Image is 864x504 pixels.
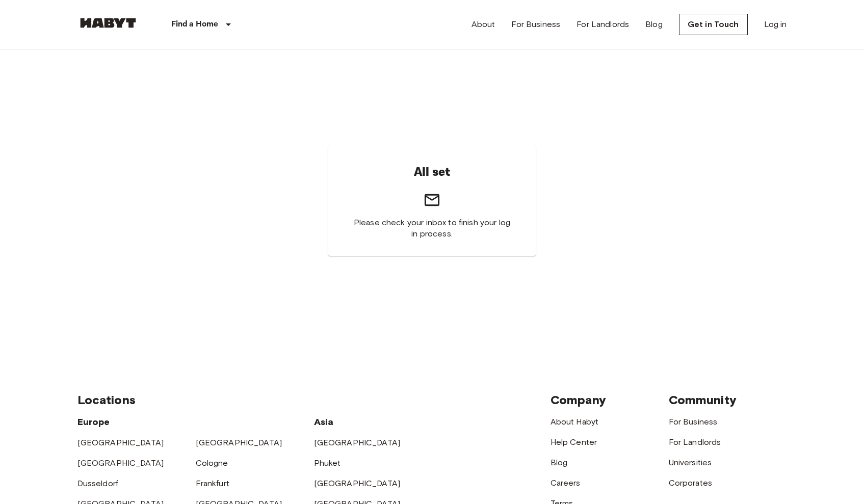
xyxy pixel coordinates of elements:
a: Frankfurt [196,479,229,488]
a: Log in [764,18,787,31]
p: Find a Home [171,18,219,31]
a: Blog [551,458,568,467]
span: Company [551,392,607,407]
span: Locations [77,392,136,407]
a: About [472,18,495,31]
a: [GEOGRAPHIC_DATA] [77,458,164,468]
span: Europe [77,416,110,428]
a: [GEOGRAPHIC_DATA] [314,479,401,488]
span: Please check your inbox to finish your log in process. [353,217,511,240]
a: Careers [551,478,581,488]
a: Get in Touch [679,14,748,35]
a: [GEOGRAPHIC_DATA] [314,438,401,447]
h6: All set [414,162,451,183]
a: Help Center [551,437,597,447]
a: For Business [511,18,560,31]
a: Dusseldorf [77,479,119,488]
a: For Business [669,417,718,427]
a: Blog [645,18,663,31]
a: About Habyt [551,417,599,427]
a: [GEOGRAPHIC_DATA] [196,438,282,447]
a: For Landlords [669,437,721,447]
a: Corporates [669,478,713,488]
a: For Landlords [577,18,629,31]
span: Community [669,392,737,407]
span: Asia [314,416,334,428]
a: Cologne [196,458,228,468]
a: [GEOGRAPHIC_DATA] [77,438,164,447]
a: Phuket [314,458,341,468]
a: Universities [669,458,712,467]
img: Habyt [77,18,139,28]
